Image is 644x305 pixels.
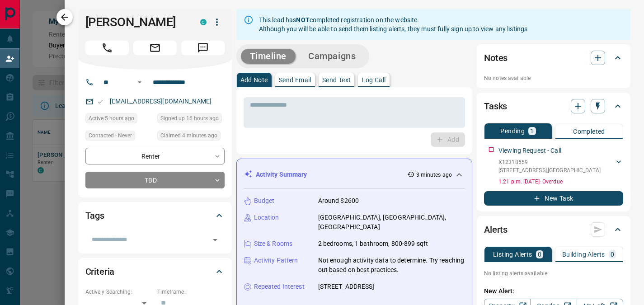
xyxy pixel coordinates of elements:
[484,51,508,65] h2: Notes
[318,256,465,275] p: Not enough activity data to determine. Try reaching out based on best practices.
[296,16,309,23] strong: NOT
[89,131,132,140] span: Contacted - Never
[85,15,187,29] h1: [PERSON_NAME]
[498,156,623,176] div: X12318559[STREET_ADDRESS],[GEOGRAPHIC_DATA]
[85,288,153,296] p: Actively Searching:
[562,251,605,258] p: Building Alerts
[160,114,219,123] span: Signed up 16 hours ago
[259,12,528,37] div: This lead has completed registration on the website. Although you will be able to send them listi...
[244,166,465,183] div: Activity Summary3 minutes ago
[498,178,623,186] p: 1:21 p.m. [DATE] - Overdue
[484,47,623,69] div: Notes
[299,49,365,64] button: Campaigns
[484,269,623,277] p: No listing alerts available
[134,77,145,88] button: Open
[484,222,508,237] h2: Alerts
[484,95,623,117] div: Tasks
[254,196,275,206] p: Budget
[498,166,601,174] p: [STREET_ADDRESS] , [GEOGRAPHIC_DATA]
[573,128,605,135] p: Completed
[89,114,134,123] span: Active 5 hours ago
[85,264,115,279] h2: Criteria
[157,113,225,126] div: Sat Aug 16 2025
[241,49,296,64] button: Timeline
[484,219,623,240] div: Alerts
[240,77,268,83] p: Add Note
[254,256,298,265] p: Activity Pattern
[110,98,212,105] a: [EMAIL_ADDRESS][DOMAIN_NAME]
[611,251,614,258] p: 0
[493,251,532,258] p: Listing Alerts
[254,213,279,222] p: Location
[500,128,525,134] p: Pending
[85,208,104,223] h2: Tags
[538,251,541,258] p: 0
[318,282,375,291] p: [STREET_ADDRESS]
[484,99,507,113] h2: Tasks
[279,77,311,83] p: Send Email
[85,148,225,164] div: Renter
[254,282,305,291] p: Repeated Interest
[318,213,465,232] p: [GEOGRAPHIC_DATA], [GEOGRAPHIC_DATA], [GEOGRAPHIC_DATA]
[85,172,225,188] div: TBD
[85,261,225,282] div: Criteria
[160,131,217,140] span: Claimed 4 minutes ago
[318,196,359,206] p: Around $2600
[498,158,601,166] p: X12318559
[256,170,307,179] p: Activity Summary
[484,191,623,206] button: New Task
[157,131,225,143] div: Sun Aug 17 2025
[254,239,293,249] p: Size & Rooms
[85,205,225,226] div: Tags
[498,146,561,155] p: Viewing Request - Call
[85,113,153,126] div: Sun Aug 17 2025
[484,74,623,82] p: No notes available
[133,41,177,55] span: Email
[209,234,221,246] button: Open
[318,239,428,249] p: 2 bedrooms, 1 bathroom, 800-899 sqft
[97,99,103,105] svg: Email Valid
[362,77,385,83] p: Log Call
[200,19,207,25] div: condos.ca
[85,41,129,55] span: Call
[416,171,452,179] p: 3 minutes ago
[157,288,225,296] p: Timeframe:
[322,77,351,83] p: Send Text
[530,128,534,134] p: 1
[181,41,225,55] span: Message
[484,286,623,296] p: New Alert:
